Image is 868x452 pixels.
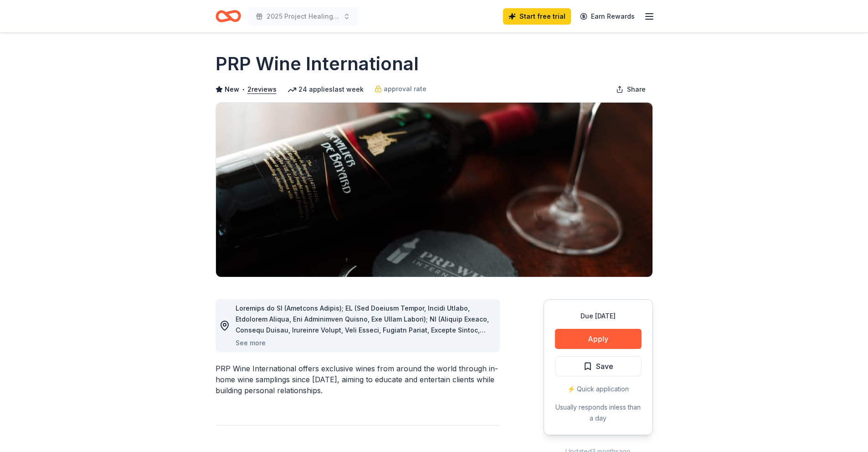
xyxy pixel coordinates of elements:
[248,7,358,26] button: 2025 Project Healing Waters Online Auction
[555,311,642,322] div: Due [DATE]
[241,86,245,93] span: •
[384,83,426,94] span: approval rate
[555,356,642,376] button: Save
[216,5,241,27] a: Home
[225,84,239,95] span: New
[503,8,571,25] a: Start free trial
[247,84,277,95] button: 2reviews
[555,384,642,395] div: ⚡️ Quick application
[288,84,364,95] div: 24 applies last week
[627,84,646,95] span: Share
[216,51,419,77] h1: PRP Wine International
[609,80,653,99] button: Share
[555,402,642,424] div: Usually responds in less than a day
[596,360,613,372] span: Save
[555,329,642,349] button: Apply
[267,11,339,22] span: 2025 Project Healing Waters Online Auction
[216,103,652,277] img: Image for PRP Wine International
[375,83,426,94] a: approval rate
[236,338,266,348] button: See more
[575,8,640,25] a: Earn Rewards
[216,363,500,396] div: PRP Wine International offers exclusive wines from around the world through in-home wine sampling...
